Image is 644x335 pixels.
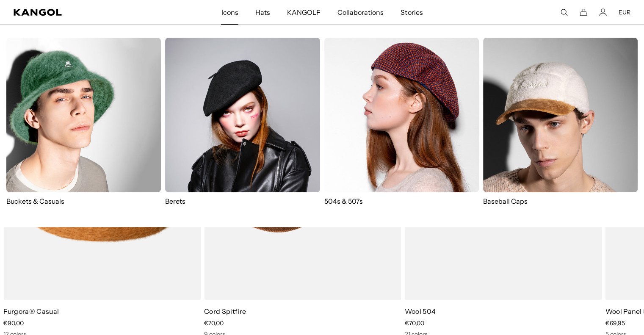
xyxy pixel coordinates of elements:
button: Cart [580,8,587,16]
a: Baseball Caps [483,38,638,214]
a: Buckets & Casuals [6,38,161,206]
summary: Search here [560,8,568,16]
span: €70,00 [405,319,424,327]
button: EUR [619,8,630,16]
span: €70,00 [204,319,224,327]
a: Berets [165,38,320,206]
a: 504s & 507s [324,38,479,206]
span: €69,95 [605,319,625,327]
p: Wool 504 [405,307,602,316]
span: €90,00 [3,319,24,327]
p: Berets [165,197,320,206]
a: Kangol [14,9,146,16]
p: Furgora® Casual [3,307,201,316]
p: Baseball Caps [483,197,638,206]
p: 504s & 507s [324,197,479,206]
a: Account [599,8,607,16]
p: Buckets & Casuals [6,197,161,206]
p: Cord Spitfire [204,307,401,316]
